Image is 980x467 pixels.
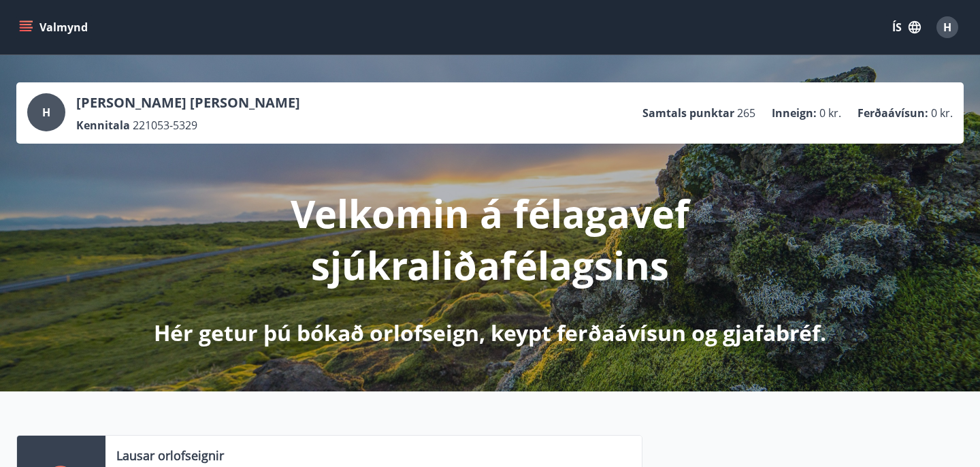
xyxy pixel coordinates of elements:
span: H [943,20,951,35]
p: Lausar orlofseignir [116,447,224,464]
span: 265 [737,106,755,120]
p: Ferðaávísun : [857,106,928,120]
p: [PERSON_NAME] [PERSON_NAME] [76,93,300,112]
p: Hér getur þú bókað orlofseign, keypt ferðaávísun og gjafabréf. [154,318,826,348]
span: H [42,105,50,120]
span: 0 kr. [819,106,841,120]
span: 221053-5329 [133,118,197,133]
button: H [931,11,964,44]
p: Velkomin á félagavef sjúkraliðafélagsins [131,187,849,291]
p: Inneign : [772,106,817,120]
span: 0 kr. [931,106,953,120]
button: ÍS [885,15,928,39]
p: Kennitala [76,118,130,133]
button: menu [16,15,93,39]
p: Samtals punktar [642,106,734,120]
